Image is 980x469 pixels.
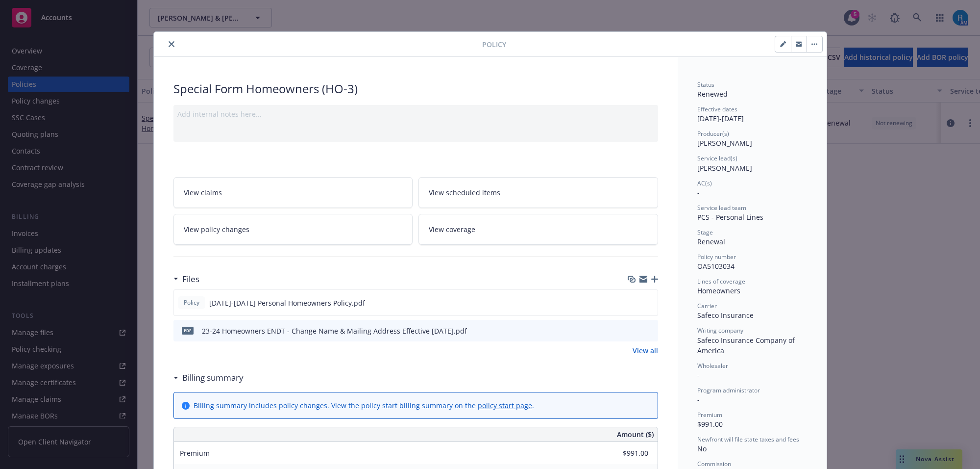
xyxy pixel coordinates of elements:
span: [PERSON_NAME] [697,163,752,173]
span: OA5103034 [697,261,735,271]
span: Service lead(s) [697,154,737,162]
span: Program administrator [697,386,760,394]
span: Producer(s) [697,130,729,138]
button: close [166,38,177,50]
span: Policy [482,39,506,50]
h3: Billing summary [182,371,244,384]
span: View coverage [429,224,475,234]
div: 23-24 Homeowners ENDT - Change Name & Mailing Address Effective [DATE].pdf [202,326,467,336]
a: View claims [173,177,413,208]
input: 0.00 [590,446,654,461]
div: Add internal notes here... [177,109,654,119]
span: - [697,370,700,380]
span: Safeco Insurance [697,311,754,320]
div: Files [173,273,199,286]
button: preview file [645,298,654,308]
span: Renewal [697,237,725,246]
span: View policy changes [184,224,249,234]
span: View claims [184,187,222,198]
span: - [697,395,700,404]
span: Lines of coverage [697,277,745,286]
span: Renewed [697,89,728,99]
a: policy start page [478,401,532,410]
a: View all [633,345,658,356]
span: [DATE]-[DATE] Personal Homeowners Policy.pdf [209,298,365,308]
span: View scheduled items [429,187,500,198]
h3: Files [182,273,199,286]
button: preview file [645,326,654,336]
span: Safeco Insurance Company of America [697,336,797,355]
span: Effective dates [697,105,737,113]
div: Special Form Homeowners (HO-3) [173,80,658,97]
div: Billing summary includes policy changes. View the policy start billing summary on the . [194,400,534,411]
span: Stage [697,228,713,236]
a: View scheduled items [418,177,658,208]
span: Premium [697,411,722,419]
span: Commission [697,460,731,468]
span: PCS - Personal Lines [697,212,763,222]
span: Status [697,80,714,89]
span: [PERSON_NAME] [697,138,752,148]
span: pdf [182,327,194,334]
span: Service lead team [697,204,746,212]
span: Writing company [697,326,743,335]
div: Homeowners [697,286,807,296]
a: View coverage [418,214,658,245]
button: download file [630,326,637,336]
a: View policy changes [173,214,413,245]
div: Billing summary [173,371,244,384]
span: Premium [180,448,210,458]
span: Policy number [697,253,736,261]
span: Policy [182,298,201,307]
span: - [697,188,700,197]
span: No [697,444,707,453]
div: [DATE] - [DATE] [697,105,807,124]
span: $991.00 [697,419,723,429]
span: Newfront will file state taxes and fees [697,435,799,443]
span: Wholesaler [697,362,728,370]
span: Amount ($) [617,429,654,440]
span: AC(s) [697,179,712,187]
span: Carrier [697,302,717,310]
button: download file [629,298,637,308]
